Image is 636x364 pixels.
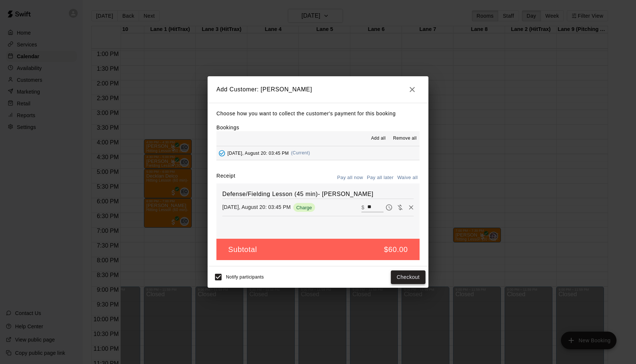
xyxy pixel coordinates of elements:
[406,202,417,213] button: Remove
[216,109,420,118] p: Choose how you want to collect the customer's payment for this booking
[391,270,425,284] button: Checkout
[335,172,365,183] button: Pay all now
[228,245,257,255] h5: Subtotal
[216,146,420,160] button: Added - Collect Payment[DATE], August 20: 03:45 PM(Current)
[367,133,390,144] button: Add all
[216,148,227,159] button: Added - Collect Payment
[361,204,364,211] p: $
[227,150,289,155] span: [DATE], August 20: 03:45 PM
[390,133,420,144] button: Remove all
[222,203,291,211] p: [DATE], August 20: 03:45 PM
[222,189,414,199] h6: Defense/Fielding Lesson (45 min)- [PERSON_NAME]
[393,135,417,142] span: Remove all
[371,135,386,142] span: Add all
[291,150,310,155] span: (Current)
[395,204,406,210] span: Waive payment
[395,172,420,183] button: Waive all
[208,76,428,103] h2: Add Customer: [PERSON_NAME]
[384,245,408,255] h5: $60.00
[365,172,396,183] button: Pay all later
[216,172,235,183] label: Receipt
[226,275,264,280] span: Notify participants
[216,125,239,130] label: Bookings
[293,205,315,210] span: Charge
[384,204,395,210] span: Pay later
